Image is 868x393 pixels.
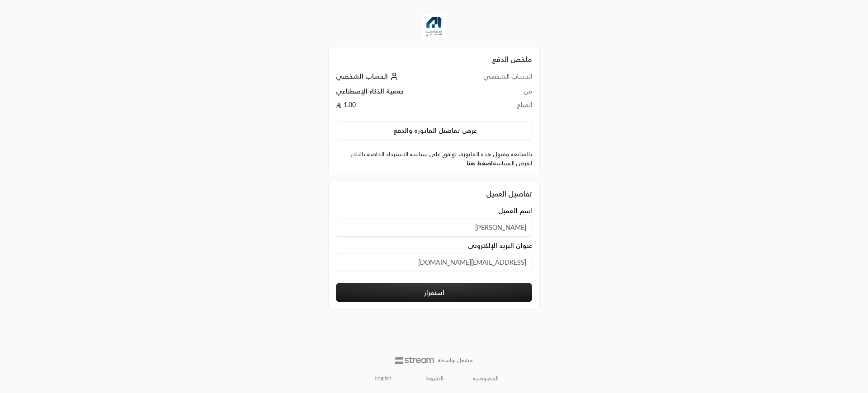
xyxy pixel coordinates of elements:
h2: ملخص الدفع [336,54,532,65]
div: تفاصيل العميل [336,188,532,199]
td: جمعية الذكاء الإصطناعي [336,87,450,100]
span: اسم العميل [498,206,532,215]
input: اسم العميل [336,219,532,237]
button: عرض تفاصيل الفاتورة والدفع [336,121,532,140]
a: الشروط [426,375,443,382]
a: English [369,371,396,386]
span: عنوان البريد الإلكتروني [468,241,532,250]
td: الحساب الشخصي [450,72,532,87]
td: من [450,87,532,100]
a: الحساب الشخصي [336,72,401,80]
label: بالمتابعة وقبول هذه الفاتورة، توافق على سياسة الاسترداد الخاصة بالتاجر. لعرض السياسة . [336,150,532,168]
p: مشغل بواسطة [438,357,473,364]
span: الحساب الشخصي [336,72,388,80]
button: استمرار [336,283,532,302]
a: اضغط هنا [467,159,493,167]
td: 1.00 [336,100,450,114]
img: Company Logo [422,14,446,39]
input: عنوان البريد الإلكتروني [336,253,532,271]
a: الخصوصية [473,375,499,382]
td: المبلغ [450,100,532,114]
